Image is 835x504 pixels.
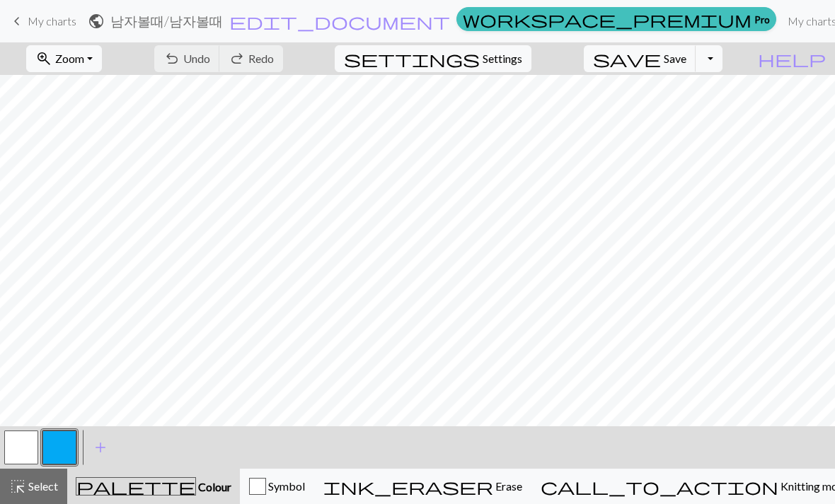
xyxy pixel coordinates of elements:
[26,45,102,72] button: Zoom
[110,13,223,29] h2: 남자볼때 / 남자볼때
[314,469,531,504] button: Erase
[758,49,826,69] span: help
[28,14,76,28] span: My charts
[584,45,696,72] button: Save
[344,50,480,67] i: Settings
[266,479,305,493] span: Symbol
[92,438,109,457] span: add
[456,7,776,31] a: Pro
[88,11,105,31] span: public
[664,52,686,65] span: Save
[323,476,493,496] span: ink_eraser
[35,49,52,69] span: zoom_in
[229,11,450,31] span: edit_document
[541,476,778,496] span: call_to_action
[593,49,661,69] span: save
[8,9,76,33] a: My charts
[344,49,480,69] span: settings
[67,469,240,504] button: Colour
[463,9,751,29] span: workspace_premium
[55,52,84,65] span: Zoom
[240,469,314,504] button: Symbol
[9,476,26,496] span: highlight_alt
[8,11,25,31] span: keyboard_arrow_left
[196,480,231,493] span: Colour
[493,479,522,493] span: Erase
[26,479,58,493] span: Select
[335,45,531,72] button: SettingsSettings
[483,50,522,67] span: Settings
[76,476,195,496] span: palette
